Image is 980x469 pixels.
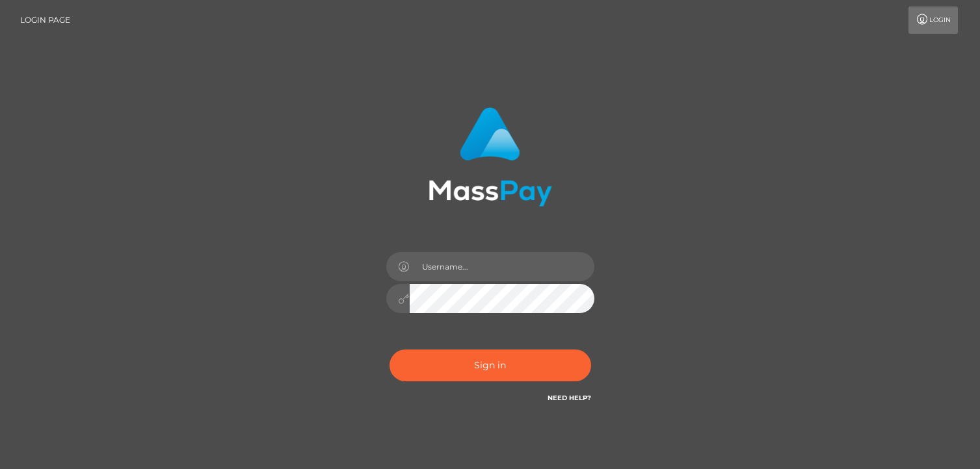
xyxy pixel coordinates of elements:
[429,107,552,207] img: MassPay Login
[390,349,591,381] button: Sign in
[548,394,591,402] a: Need Help?
[908,6,958,34] a: Login
[410,252,594,281] input: Username...
[20,6,70,34] a: Login Page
